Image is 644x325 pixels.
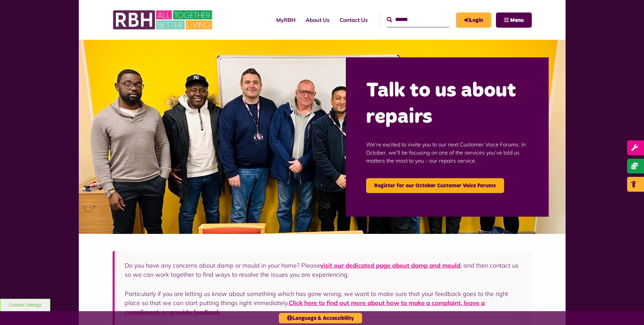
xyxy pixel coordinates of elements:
[366,78,528,130] h2: Talk to us about repairs
[456,12,491,28] a: MyRBH
[113,7,214,33] img: RBH
[366,130,528,175] p: We’re excited to invite you to our next Customer Voice Forums. In October, we’ll be focusing on o...
[271,11,301,29] a: MyRBH
[320,262,460,269] a: visit our dedicated page about damp and mould
[496,12,532,28] button: Navigation
[279,313,362,323] button: Language & Accessibility
[366,178,504,193] a: Register for our October Customer Voice Forums
[301,11,335,29] a: About Us
[510,18,524,23] span: Menu
[125,299,485,316] a: Click here to find out more about how to make a complaint, leave a compliment, or provide feedback
[335,11,373,29] a: Contact Us
[125,261,522,279] p: Do you have any concerns about damp or mould in your home? Please , and then contact us so we can...
[614,295,644,325] iframe: Netcall Web Assistant for live chat
[79,40,566,234] img: Group photo of customers and colleagues at the Lighthouse Project
[125,289,522,317] p: Particularly if you are letting us know about something which has gone wrong, we want to make sur...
